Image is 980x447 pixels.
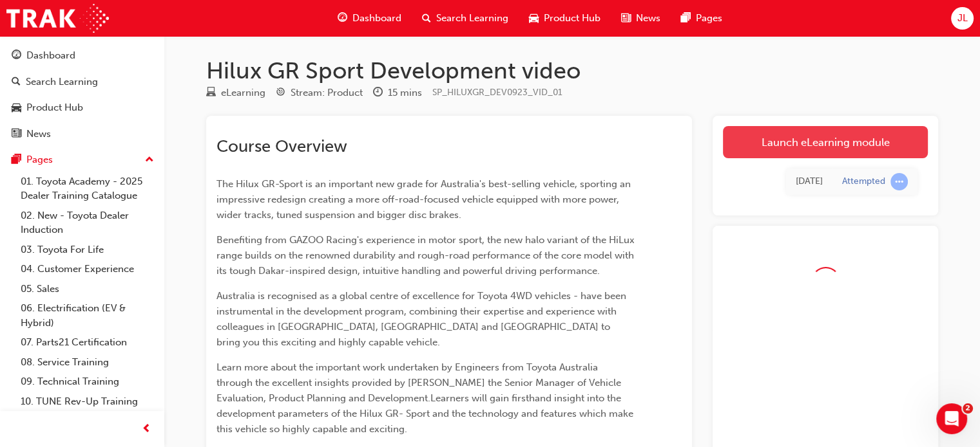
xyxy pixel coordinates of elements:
[412,5,519,32] a: search-iconSearch Learning
[15,279,159,299] a: 05. Sales
[5,122,159,146] a: News
[206,57,938,85] h1: Hilux GR Sport Development video
[436,11,508,26] span: Search Learning
[15,392,159,412] a: 10. TUNE Rev-Up Training
[951,7,974,30] button: JL
[432,87,562,98] span: Learning resource code
[338,10,347,26] span: guage-icon
[936,403,967,434] iframe: Intercom live chat
[15,333,159,352] a: 07. Parts21 Certification
[12,129,21,140] span: news-icon
[544,11,600,26] span: Product Hub
[681,10,691,26] span: pages-icon
[519,5,611,32] a: car-iconProduct Hub
[26,75,98,89] div: Search Learning
[373,87,383,99] span: clock-icon
[422,10,431,26] span: search-icon
[216,234,637,277] span: Benefiting from GAZOO Racing's experience in motor sport, the new halo variant of the HiLux range...
[216,290,629,348] span: Australia is recognised as a global centre of excellence for Toyota 4WD vehicles - have been inst...
[15,298,159,333] a: 06. Electrification (EV & Hybrid)
[206,87,216,99] span: learningResourceType_ELEARNING-icon
[5,96,159,120] a: Product Hub
[842,176,885,188] div: Attempted
[145,152,154,169] span: up-icon
[621,10,631,26] span: news-icon
[12,50,21,62] span: guage-icon
[15,240,159,260] a: 03. Toyota For Life
[5,148,159,172] button: Pages
[216,136,347,156] span: Course Overview
[963,403,973,414] span: 2
[26,152,53,167] div: Pages
[373,85,422,101] div: Duration
[5,44,159,68] a: Dashboard
[388,86,422,100] div: 15 mins
[276,85,363,101] div: Stream
[957,11,967,26] span: JL
[611,5,671,32] a: news-iconNews
[723,126,928,158] a: Launch eLearning module
[6,4,109,33] img: Trak
[671,5,733,32] a: pages-iconPages
[26,127,51,141] div: News
[327,5,412,32] a: guage-iconDashboard
[352,11,401,26] span: Dashboard
[15,352,159,372] a: 08. Service Training
[15,172,159,206] a: 01. Toyota Academy - 2025 Dealer Training Catalogue
[636,11,660,26] span: News
[216,178,633,221] span: The Hilux GR-Sport is an important new grade for Australia's best-selling vehicle, sporting an im...
[291,86,363,100] div: Stream: Product
[696,11,722,26] span: Pages
[206,85,265,101] div: Type
[796,174,823,189] div: Mon Jul 21 2025 16:19:54 GMT+0930 (Australian Central Standard Time)
[5,41,159,148] button: DashboardSearch LearningProduct HubNews
[529,10,539,26] span: car-icon
[15,372,159,392] a: 09. Technical Training
[12,154,21,166] span: pages-icon
[221,86,265,100] div: eLearning
[26,100,83,115] div: Product Hub
[216,361,636,435] span: Learn more about the important work undertaken by Engineers from Toyota Australia through the exc...
[890,173,908,190] span: learningRecordVerb_ATTEMPT-icon
[12,102,21,114] span: car-icon
[15,206,159,240] a: 02. New - Toyota Dealer Induction
[15,259,159,279] a: 04. Customer Experience
[276,87,285,99] span: target-icon
[12,77,21,88] span: search-icon
[5,70,159,94] a: Search Learning
[142,421,151,437] span: prev-icon
[26,48,75,63] div: Dashboard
